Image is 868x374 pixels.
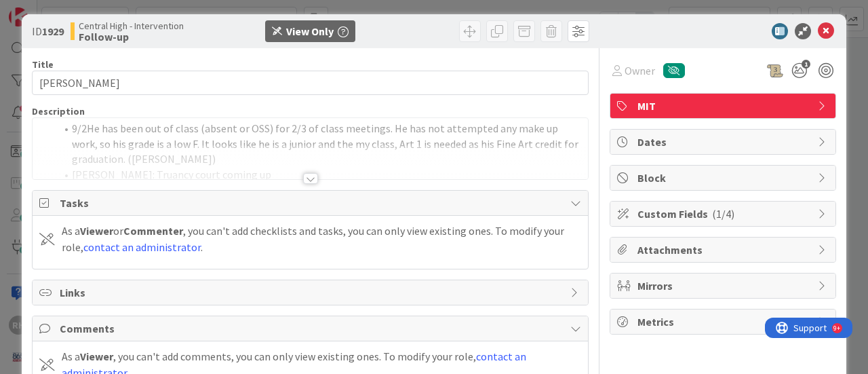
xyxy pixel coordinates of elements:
[625,62,655,79] span: Owner
[42,24,64,38] b: 1929
[637,314,811,330] span: Metrics
[60,195,564,211] span: Tasks
[32,105,85,117] span: Description
[123,224,183,238] b: Commenter
[79,31,184,42] b: Follow-up
[72,121,580,166] span: He has been out of class (absent or OSS) for 2/3 of class meetings. He has not attempted any make...
[637,206,811,222] span: Custom Fields
[80,224,113,238] b: Viewer
[637,98,811,114] span: MIT
[637,278,811,294] span: Mirrors
[62,223,581,255] div: As a or , you can't add checklists and tasks, you can only view existing ones. To modify your rol...
[637,170,811,186] span: Block
[60,320,564,337] span: Comments
[637,134,811,150] span: Dates
[32,71,589,95] input: type card name here...
[68,5,75,16] div: 9+
[60,284,564,301] span: Links
[637,242,811,258] span: Attachments
[32,23,64,39] span: ID
[712,207,734,221] span: ( 1/4 )
[802,60,810,69] span: 1
[83,240,201,254] a: contact an administrator
[32,58,54,71] label: Title
[56,121,581,167] li: 9/2
[286,23,334,39] div: View Only
[28,2,62,18] span: Support
[79,20,184,31] span: Central High - Intervention
[80,350,113,363] b: Viewer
